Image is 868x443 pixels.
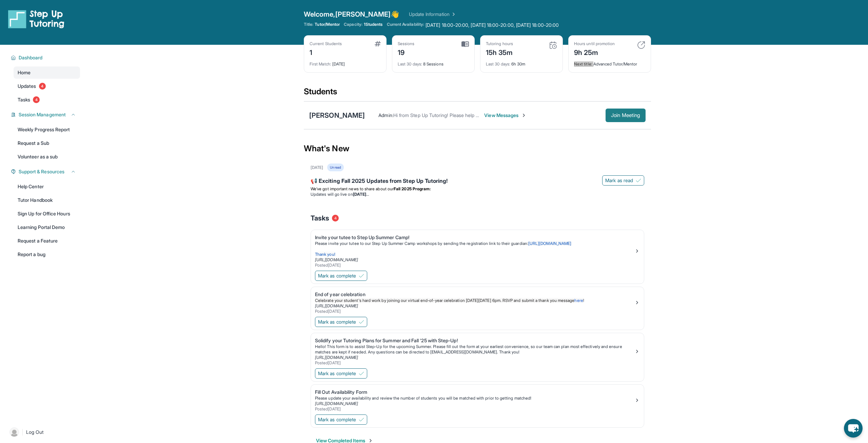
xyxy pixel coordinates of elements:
div: Invite your tutee to Step Up Summer Camp! [315,234,634,241]
div: Solidify your Tutoring Plans for Summer and Fall '25 with Step-Up! [315,337,634,344]
div: [PERSON_NAME] [309,111,365,120]
a: Sign Up for Office Hours [14,208,80,220]
div: Students [304,86,651,101]
button: Mark as complete [315,271,367,281]
div: Current Students [310,41,342,46]
span: Current Availability: [387,22,424,28]
a: End of year celebrationCelebrate your student's hard work by joining our virtual end-of-year cele... [311,287,644,315]
div: 19 [398,46,415,57]
a: [URL][DOMAIN_NAME] [528,241,571,246]
div: Fill Out Availability Form [315,389,634,396]
span: 1 Students [364,22,383,27]
a: Tutor Handbook [14,194,80,206]
strong: Fall 2025 Program: [394,186,431,191]
span: Tasks [18,96,30,103]
span: Last 30 days : [398,61,422,66]
img: Mark as complete [359,319,364,325]
span: Mark as complete [318,319,356,325]
div: 6h 30m [486,57,557,67]
button: Mark as complete [315,368,367,379]
span: 4 [39,83,46,90]
span: Mark as complete [318,272,356,279]
button: Join Meeting [606,109,646,122]
a: Update Information [409,11,456,18]
a: Invite your tutee to Step Up Summer Camp!Please invite your tutee to our Step Up Summer Camp work... [311,230,644,269]
a: [URL][DOMAIN_NAME] [315,401,358,406]
span: Next title : [574,61,592,66]
div: [DATE] [310,57,381,67]
div: Hours until promotion [574,41,615,46]
a: [URL][DOMAIN_NAME] [315,303,358,308]
span: [DATE] 18:00-20:00, [DATE] 18:00-20:00, [DATE] 18:00-20:00 [426,22,559,28]
button: chat-button [844,419,863,438]
span: Capacity: [344,22,362,27]
img: card [461,41,469,47]
div: Posted [DATE] [315,406,634,412]
div: Tutoring hours [486,41,513,46]
img: user-img [9,427,19,437]
span: Mark as complete [318,370,356,377]
li: Updates will go live on [311,192,644,197]
span: 4 [332,215,339,221]
a: Fill Out Availability FormPlease update your availability and review the number of students you w... [311,385,644,413]
a: Weekly Progress Report [14,123,80,136]
img: card [549,41,557,49]
button: Session Management [16,111,76,118]
span: We’ve got important news to share about our [311,186,394,191]
p: Hello! This form is to assist Step-Up for the upcoming Summer. Please fill out the form at your e... [315,344,634,355]
button: Dashboard [16,54,76,61]
span: Admin : [378,112,393,118]
div: 9h 25m [574,46,615,57]
span: Celebrate your student's hard work by joining our virtual end-of-year celebration [DATE][DATE] 6p... [315,298,574,303]
a: Report a bug [14,248,80,261]
a: Help Center [14,180,80,193]
a: Solidify your Tutoring Plans for Summer and Fall '25 with Step-Up!Hello! This form is to assist S... [311,333,644,367]
span: Thank you! [315,252,335,257]
div: 8 Sessions [398,57,469,67]
button: Mark as read [602,175,644,186]
div: End of year celebration [315,291,634,298]
a: Home [14,66,80,79]
img: logo [8,9,64,28]
p: Please invite your tutee to our Step Up Summer Camp workshops by sending the registration link to... [315,241,634,246]
span: Home [18,69,31,76]
img: card [637,41,645,49]
span: Support & Resources [19,168,64,175]
a: Tasks4 [14,94,80,106]
span: Updates [18,83,36,90]
span: Last 30 days : [486,61,510,66]
img: Chevron Right [450,11,456,18]
span: Tasks [311,213,329,223]
img: Chevron-Right [521,113,527,118]
button: Mark as complete [315,415,367,425]
div: 1 [310,46,342,57]
span: Session Management [19,111,66,118]
a: here [574,298,583,303]
div: What's New [304,134,651,163]
a: Learning Portal Demo [14,221,80,233]
a: Request a Sub [14,137,80,149]
div: Sessions [398,41,415,46]
span: Mark as read [605,177,633,184]
img: Mark as complete [359,371,364,376]
div: Posted [DATE] [315,263,634,268]
span: Welcome, [PERSON_NAME] 👋 [304,9,399,19]
img: Mark as read [636,178,641,183]
span: Dashboard [19,54,43,61]
a: [URL][DOMAIN_NAME] [315,355,358,360]
button: Mark as complete [315,317,367,327]
img: card [375,41,381,46]
a: Volunteer as a sub [14,151,80,163]
strong: [DATE] [353,192,369,197]
span: 4 [33,96,40,103]
span: Log Out [26,429,44,436]
div: Unread [327,163,343,171]
span: View Messages [484,112,527,119]
div: 📢 Exciting Fall 2025 Updates from Step Up Tutoring! [311,177,644,186]
div: Advanced Tutor/Mentor [574,57,645,67]
div: 15h 35m [486,46,513,57]
div: Posted [DATE] [315,360,634,366]
span: | [22,428,23,436]
img: Mark as complete [359,417,364,422]
div: [DATE] [311,165,323,170]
